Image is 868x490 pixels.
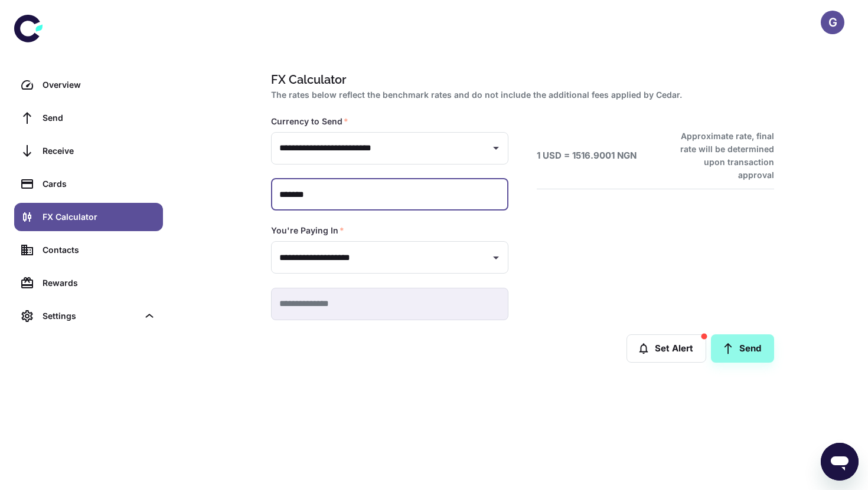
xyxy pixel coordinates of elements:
[43,277,156,290] div: Rewards
[14,137,163,165] a: Receive
[43,177,156,190] div: Cards
[488,140,504,156] button: Open
[821,11,844,34] button: G
[43,78,156,91] div: Overview
[14,236,163,264] a: Contacts
[14,302,163,330] div: Settings
[711,334,774,363] a: Send
[43,244,156,256] div: Contacts
[14,203,163,231] a: FX Calculator
[537,149,637,163] h6: 1 USD = 1516.9001 NGN
[626,334,706,363] button: Set Alert
[271,71,769,88] h1: FX Calculator
[14,269,163,297] a: Rewards
[14,71,163,99] a: Overview
[14,104,163,132] a: Send
[271,116,348,127] label: Currency to Send
[667,130,774,182] h6: Approximate rate, final rate will be determined upon transaction approval
[14,170,163,198] a: Cards
[43,144,156,157] div: Receive
[43,310,138,323] div: Settings
[488,249,504,266] button: Open
[43,111,156,124] div: Send
[43,211,156,223] div: FX Calculator
[271,225,344,236] label: You're Paying In
[821,443,859,481] iframe: Button to launch messaging window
